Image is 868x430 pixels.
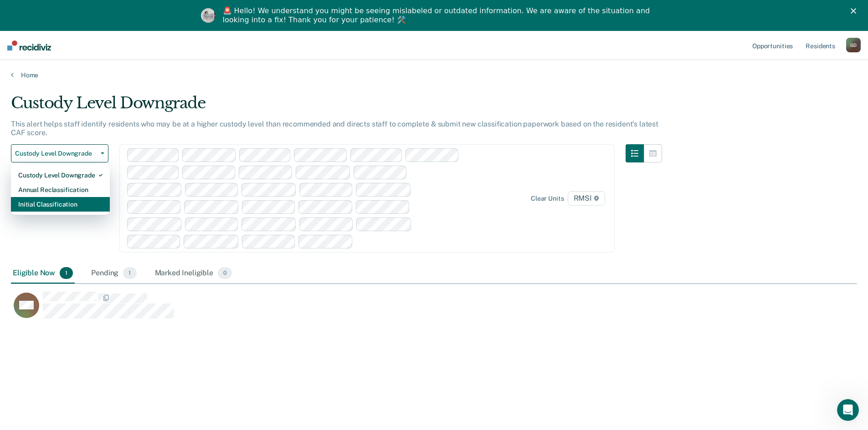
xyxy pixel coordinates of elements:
div: Clear units [531,195,564,202]
div: Custody Level Downgrade [11,94,662,120]
span: RMSI [568,191,605,206]
div: 🚨 Hello! We understand you might be seeing mislabeled or outdated information. We are aware of th... [223,6,653,25]
div: Custody Level Downgrade [18,168,103,182]
div: CaseloadOpportunityCell-00510631 [11,291,751,328]
a: Residents [804,31,837,60]
button: Custody Level Downgrade [11,144,108,162]
img: Profile image for Kim [201,8,216,23]
p: This alert helps staff identify residents who may be at a higher custody level than recommended a... [11,120,658,137]
div: Initial Classification [18,197,103,212]
span: 1 [123,267,136,279]
a: Opportunities [750,31,795,60]
div: Pending1 [89,263,138,283]
span: 1 [60,267,73,279]
a: Home [11,71,857,79]
div: Marked Ineligible0 [153,263,234,283]
button: GD [846,38,861,52]
iframe: Intercom live chat [837,399,859,421]
div: Eligible Now1 [11,263,75,283]
span: 0 [218,267,232,279]
span: Custody Level Downgrade [15,150,97,157]
img: Recidiviz [7,40,51,51]
div: G D [846,38,861,52]
div: Close [851,8,860,14]
div: Annual Reclassification [18,182,103,197]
